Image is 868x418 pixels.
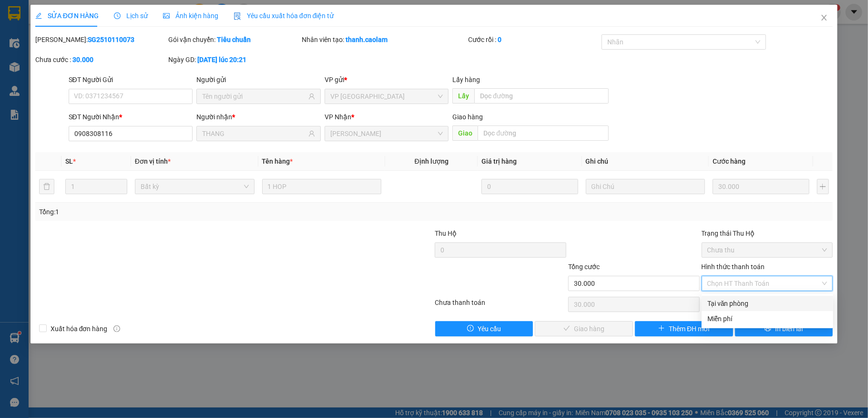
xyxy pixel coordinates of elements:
input: Dọc đường [474,88,609,104]
div: SĐT Người Gửi [69,74,193,85]
span: Ảnh kiện hàng [163,12,218,20]
span: Yêu cầu [478,324,501,334]
span: printer [765,325,771,333]
span: Giao hàng [452,113,483,121]
span: Đơn vị tính [135,157,171,165]
span: Bất kỳ [141,179,249,194]
span: SL [65,157,73,165]
div: Tại văn phòng [707,298,827,309]
span: edit [35,12,42,19]
span: clock-circle [114,12,121,19]
div: VP gửi [325,74,449,85]
div: Chưa cước : [35,54,167,65]
div: Gói vận chuyển: [168,34,300,45]
img: icon [234,12,241,20]
span: Thu Hộ [435,230,457,237]
span: info-circle [113,325,120,332]
span: close [820,14,828,21]
input: Ghi Chú [586,179,705,194]
b: 0 [498,36,501,43]
button: Close [811,5,837,31]
span: Lịch sử [114,12,148,20]
span: VP Sài Gòn [330,89,443,104]
span: VP Nhận [325,113,351,121]
span: Giao [452,125,478,141]
button: delete [39,179,54,194]
span: user [308,130,315,137]
div: Chưa thanh toán [434,297,567,314]
span: plus [658,325,665,333]
button: printerIn biên lai [735,321,833,336]
span: Yêu cầu xuất hóa đơn điện tử [234,12,334,20]
b: Tiêu chuẩn [217,36,251,43]
b: thanh.caolam [346,36,388,43]
div: Cước rồi : [468,34,600,45]
span: Tên hàng [262,157,293,165]
div: Người nhận [196,112,321,122]
b: SG2510110073 [88,36,134,43]
input: Dọc đường [478,125,609,141]
div: Ngày GD: [168,54,300,65]
th: Ghi chú [582,152,709,171]
span: Giá trị hàng [481,157,517,165]
span: user [308,93,315,100]
button: exclamation-circleYêu cầu [435,321,533,336]
div: Miễn phí [707,313,827,324]
span: Tổng cước [568,263,600,271]
div: Nhân viên tạo: [302,34,466,45]
b: [DATE] lúc 20:21 [197,56,246,63]
span: Chọn HT Thanh Toán [707,276,827,291]
div: SĐT Người Nhận [69,112,193,122]
span: Chưa thu [707,243,827,257]
span: Định lượng [415,157,449,165]
div: [PERSON_NAME]: [35,34,167,45]
input: Tên người nhận [202,128,306,139]
button: plusThêm ĐH mới [635,321,733,336]
div: Tổng: 1 [39,207,336,217]
b: 30.000 [72,56,93,63]
button: checkGiao hàng [535,321,633,336]
input: 0 [481,179,578,194]
button: plus [817,179,829,194]
span: Thêm ĐH mới [669,324,709,334]
input: VD: Bàn, Ghế [262,179,382,194]
span: Lấy hàng [452,76,480,84]
input: Tên người gửi [202,91,306,102]
div: Trạng thái Thu Hộ [702,228,833,239]
span: VP Phan Thiết [330,126,443,141]
span: Cước hàng [713,157,745,165]
span: Xuất hóa đơn hàng [47,324,112,334]
label: Hình thức thanh toán [702,263,765,271]
div: Người gửi [196,74,321,85]
input: 0 [713,179,809,194]
span: In biên lai [775,324,803,334]
span: picture [163,12,170,19]
span: Lấy [452,88,474,104]
span: SỬA ĐƠN HÀNG [35,12,99,20]
span: exclamation-circle [467,325,474,333]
